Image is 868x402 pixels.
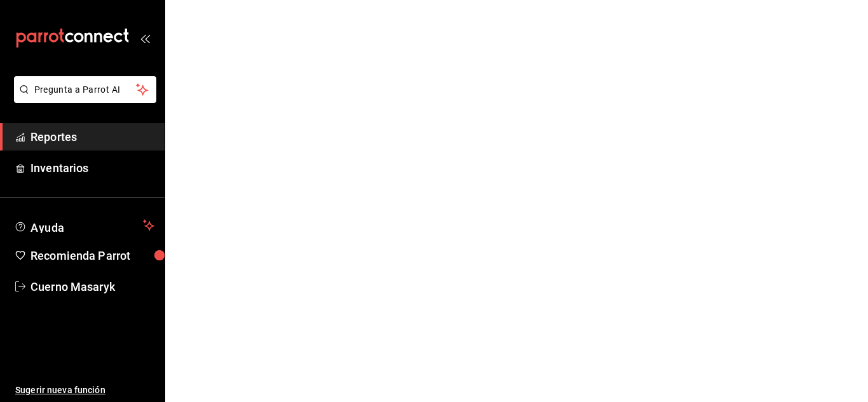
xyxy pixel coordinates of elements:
span: Recomienda Parrot [31,247,154,264]
span: Reportes [31,128,154,145]
span: Cuerno Masaryk [31,278,154,295]
button: open_drawer_menu [140,33,150,43]
span: Inventarios [31,159,154,177]
span: Ayuda [31,218,138,233]
span: Sugerir nueva función [15,384,154,397]
span: Pregunta a Parrot AI [34,83,137,97]
button: Pregunta a Parrot AI [14,76,156,103]
a: Pregunta a Parrot AI [9,92,156,105]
